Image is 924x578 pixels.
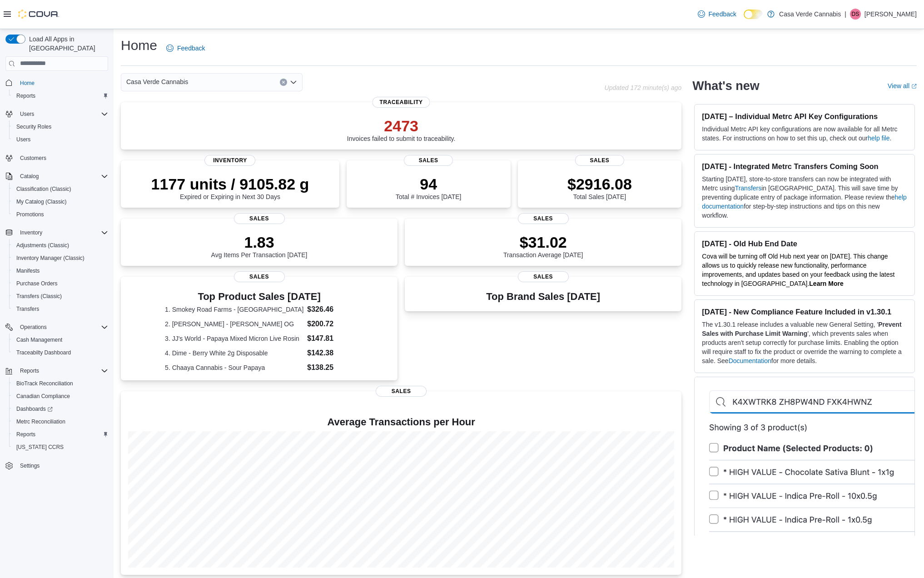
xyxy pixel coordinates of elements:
span: Promotions [16,211,44,218]
span: Cash Management [16,336,62,344]
a: Security Roles [13,121,55,132]
dd: $200.72 [307,319,353,329]
a: Reports [13,90,39,101]
button: Transfers [9,303,112,315]
span: Reports [16,92,35,100]
span: Metrc Reconciliation [16,418,65,425]
span: Sales [234,213,285,224]
span: Traceabilty Dashboard [13,347,108,358]
button: Inventory [16,227,46,238]
button: My Catalog (Classic) [9,195,112,208]
span: Transfers (Classic) [13,291,108,302]
span: Catalog [16,171,108,182]
a: Settings [16,460,43,471]
span: Dark Mode [744,19,744,20]
a: Transfers [13,304,43,314]
p: | [845,9,846,20]
span: Reports [16,431,35,438]
p: [PERSON_NAME] [864,9,917,20]
button: Manifests [9,264,112,277]
span: Users [13,134,108,145]
button: Reports [9,90,112,102]
button: Settings [2,459,112,472]
span: Load All Apps in [GEOGRAPHIC_DATA] [25,35,108,53]
span: Inventory Manager (Classic) [16,254,84,262]
span: Inventory [20,229,42,236]
a: [US_STATE] CCRS [13,442,67,453]
span: Inventory Manager (Classic) [13,253,108,264]
span: DS [852,9,859,20]
span: [US_STATE] CCRS [16,443,64,451]
button: Operations [2,321,112,334]
button: Users [9,133,112,146]
span: Casa Verde Cannabis [126,76,188,87]
span: Sales [518,213,569,224]
span: Classification (Classic) [16,185,71,193]
span: Customers [16,152,108,164]
a: Documentation [729,357,771,364]
span: Promotions [13,209,108,220]
a: help documentation [702,194,907,210]
span: Security Roles [13,121,108,132]
h3: Top Product Sales [DATE] [165,291,353,302]
img: Cova [18,10,59,19]
div: Expired or Expiring in Next 30 Days [151,175,309,200]
p: The v1.30.1 release includes a valuable new General Setting, ' ', which prevents sales when produ... [702,320,907,365]
a: Customers [16,153,50,164]
dd: $147.81 [307,333,353,344]
span: Security Roles [16,123,51,130]
span: Operations [16,322,108,333]
span: Adjustments (Classic) [13,240,108,251]
dt: 4. Dime - Berry White 2g Disposable [165,349,303,358]
div: Avg Items Per Transaction [DATE] [211,233,308,259]
span: Manifests [16,267,40,274]
span: Home [16,77,108,89]
span: Home [20,80,35,87]
svg: External link [911,84,917,89]
span: Sales [404,155,453,166]
a: Purchase Orders [13,278,61,289]
button: Transfers (Classic) [9,290,112,303]
button: Inventory Manager (Classic) [9,252,112,264]
span: Sales [575,155,624,166]
span: Operations [20,324,47,331]
button: Users [16,109,38,120]
dd: $326.46 [307,304,353,315]
span: Cova will be turning off Old Hub next year on [DATE]. This change allows us to quickly release ne... [702,253,894,287]
button: Operations [16,322,50,333]
span: Washington CCRS [13,442,108,453]
span: Reports [13,90,108,101]
button: Reports [2,364,112,377]
span: Reports [20,367,39,374]
div: Desiree Shay [850,9,861,20]
div: Total Sales [DATE] [567,175,632,200]
span: Reports [16,365,108,376]
button: Security Roles [9,120,112,133]
strong: Learn More [809,280,843,287]
a: Metrc Reconciliation [13,416,69,427]
a: Transfers (Classic) [13,291,65,302]
a: help file [868,135,889,142]
dt: 2. [PERSON_NAME] - [PERSON_NAME] OG [165,319,303,329]
p: Casa Verde Cannabis [779,9,841,20]
button: Traceabilty Dashboard [9,346,112,359]
a: Home [16,78,38,89]
a: Feedback [694,5,740,23]
span: Feedback [177,44,205,53]
p: Updated 172 minute(s) ago [605,84,682,91]
button: Metrc Reconciliation [9,415,112,428]
h3: [DATE] - Old Hub End Date [702,239,907,248]
a: Dashboards [13,404,56,414]
a: Inventory Manager (Classic) [13,253,88,264]
a: Transfers [735,184,762,192]
button: Canadian Compliance [9,390,112,403]
span: Users [16,109,108,120]
span: Manifests [13,265,108,276]
span: BioTrack Reconciliation [16,380,73,387]
div: Transaction Average [DATE] [503,233,583,259]
span: Metrc Reconciliation [13,416,108,427]
span: Purchase Orders [13,278,108,289]
a: Traceabilty Dashboard [13,347,75,358]
h4: Average Transactions per Hour [128,417,674,428]
span: Dashboards [16,405,53,413]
